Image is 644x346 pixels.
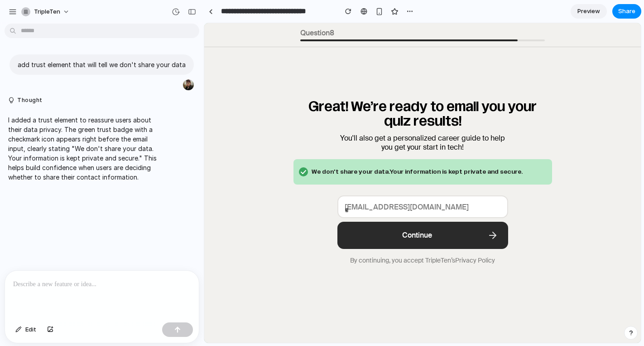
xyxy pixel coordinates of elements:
[89,76,348,161] div: Great! We’re ready to email you your quiz results!
[198,208,228,217] span: Continue
[18,60,186,69] p: add trust element that will tell we don't share your data
[571,4,607,19] a: Preview
[251,233,291,241] a: Privacy Policy
[18,5,74,19] button: TripleTen
[11,322,41,337] button: Edit
[96,5,341,15] span: Question
[8,115,159,182] p: I added a trust element to reassure users about their data privacy. The green trust badge with a ...
[133,199,304,226] button: Continue
[125,5,130,15] span: 8
[612,4,641,19] button: Share
[577,7,600,16] span: Preview
[107,141,318,156] span: Your information is kept private and secure.
[25,325,36,334] span: Edit
[146,233,291,241] div: By continuing, you accept TripleTen’s
[34,7,60,16] span: TripleTen
[107,146,185,152] strong: We don't share your data.
[133,111,304,129] div: You'll also get a personalized career guide to help you get your start in tech!
[618,7,635,16] span: Share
